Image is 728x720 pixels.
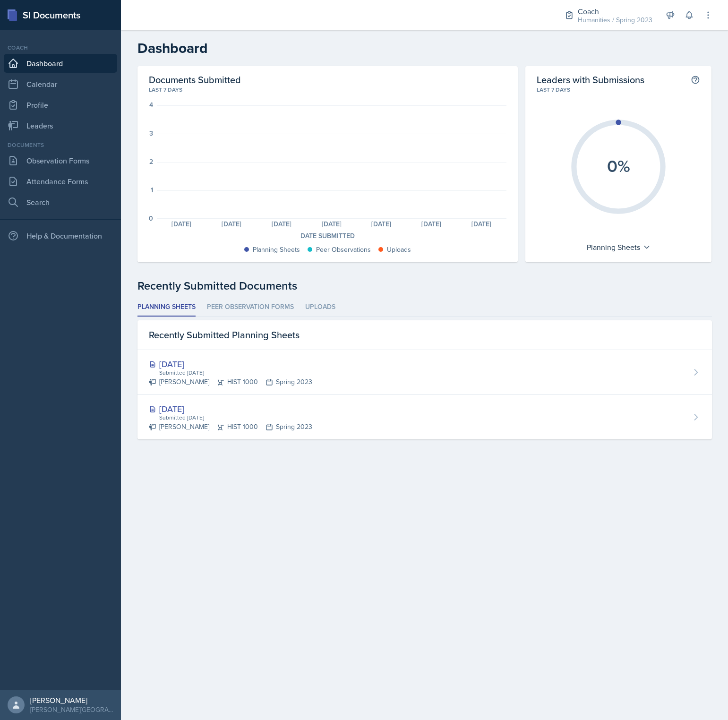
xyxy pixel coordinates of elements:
div: 4 [149,102,153,108]
h2: Leaders with Submissions [537,74,644,86]
div: Submitted [DATE] [158,413,312,422]
a: [DATE] Submitted [DATE] [PERSON_NAME]HIST 1000Spring 2023 [137,350,712,395]
div: Planning Sheets [582,240,655,255]
div: [PERSON_NAME] HIST 1000 Spring 2023 [149,377,312,387]
div: [DATE] [307,221,357,227]
h2: Dashboard [137,40,712,57]
a: [DATE] Submitted [DATE] [PERSON_NAME]HIST 1000Spring 2023 [137,395,712,439]
a: Attendance Forms [4,172,117,191]
a: Observation Forms [4,151,117,170]
div: Help & Documentation [4,226,117,245]
a: Profile [4,95,117,114]
a: Calendar [4,75,117,94]
div: [PERSON_NAME] [30,695,113,705]
div: Recently Submitted Planning Sheets [137,320,712,350]
div: Date Submitted [149,231,506,241]
div: Humanities / Spring 2023 [578,15,652,25]
h2: Documents Submitted [149,74,506,86]
div: [DATE] [456,221,506,227]
div: [PERSON_NAME][GEOGRAPHIC_DATA] [30,705,113,714]
div: Planning Sheets [253,245,300,255]
div: [PERSON_NAME] HIST 1000 Spring 2023 [149,422,312,432]
a: Dashboard [4,54,117,73]
li: Peer Observation Forms [207,298,294,317]
div: Last 7 days [149,86,506,94]
a: Search [4,193,117,212]
div: Peer Observations [316,245,371,255]
div: 1 [151,187,153,193]
div: [DATE] [206,221,257,227]
div: Uploads [387,245,411,255]
div: Documents [4,141,117,149]
text: 0% [607,154,630,178]
div: 0 [149,215,153,222]
div: Recently Submitted Documents [137,277,712,294]
div: [DATE] [157,221,207,227]
div: Submitted [DATE] [158,369,312,377]
div: [DATE] [149,403,312,415]
div: Coach [4,43,117,52]
div: [DATE] [406,221,456,227]
div: Last 7 days [537,86,701,94]
li: Planning Sheets [137,298,196,317]
div: [DATE] [357,221,407,227]
div: 2 [149,158,153,165]
a: Leaders [4,116,117,135]
div: Coach [578,6,652,17]
div: [DATE] [257,221,307,227]
div: [DATE] [149,358,312,370]
li: Uploads [305,298,335,317]
div: 3 [149,130,153,137]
